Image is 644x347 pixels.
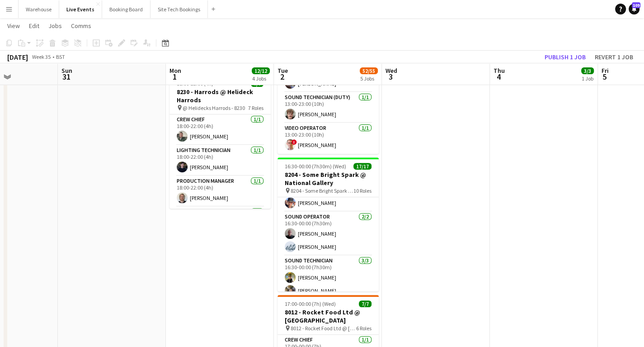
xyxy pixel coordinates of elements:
[277,123,379,154] app-card-role: Video Operator1/113:00-23:00 (10h)![PERSON_NAME]
[359,300,371,307] span: 7/7
[276,71,288,82] span: 2
[169,176,271,207] app-card-role: Production Manager1/118:00-22:00 (4h)[PERSON_NAME]
[248,105,263,111] span: 7 Roles
[252,75,269,82] div: 4 Jobs
[277,67,288,75] span: Tue
[4,20,24,32] a: View
[67,20,95,32] a: Comms
[291,325,356,332] span: 8012 - Rocket Food Ltd @ [GEOGRAPHIC_DATA]
[277,157,379,291] app-job-card: 16:30-00:00 (7h30m) (Wed)17/178204 - Some Bright Spark @ National Gallery 8204 - Some Bright Spar...
[277,92,379,123] app-card-role: Sound Technician (Duty)1/113:00-23:00 (10h)[PERSON_NAME]
[632,2,640,8] span: 109
[277,256,379,313] app-card-role: Sound Technician3/316:30-00:00 (7h30m)[PERSON_NAME][PERSON_NAME]
[582,75,593,82] div: 1 Job
[541,51,589,63] button: Publish 1 job
[277,171,379,187] h3: 8204 - Some Bright Spark @ National Gallery
[7,52,28,62] div: [DATE]
[277,212,379,256] app-card-role: Sound Operator2/216:30-00:00 (7h30m)[PERSON_NAME][PERSON_NAME]
[353,187,371,194] span: 10 Roles
[291,187,353,194] span: 8204 - Some Bright Spark @ National Gallery
[252,67,270,74] span: 12/12
[360,67,378,74] span: 52/55
[169,67,181,75] span: Mon
[492,71,505,82] span: 4
[591,51,637,63] button: Revert 1 job
[71,22,91,30] span: Comms
[353,163,371,170] span: 17/17
[169,88,271,104] h3: 8230 - Harrods @ Helideck Harrods
[61,67,72,75] span: Sun
[56,53,65,60] div: BST
[385,67,397,75] span: Wed
[384,71,397,82] span: 3
[277,308,379,324] h3: 8012 - Rocket Food Ltd @ [GEOGRAPHIC_DATA]
[629,4,639,14] a: 109
[285,163,346,170] span: 16:30-00:00 (7h30m) (Wed)
[291,139,297,145] span: !
[285,300,336,307] span: 17:00-00:00 (7h) (Wed)
[60,71,72,82] span: 31
[30,53,52,60] span: Week 35
[183,105,245,111] span: @ Helidecks Harrods - 8230
[102,0,150,18] button: Booking Board
[360,75,377,82] div: 5 Jobs
[581,67,594,74] span: 3/3
[494,67,505,75] span: Thu
[25,20,43,32] a: Edit
[169,75,271,209] app-job-card: 18:00-22:00 (4h)7/78230 - Harrods @ Helideck Harrods @ Helidecks Harrods - 82307 RolesCrew Chief1...
[277,20,379,154] app-job-card: 13:00-23:00 (10h)6/78230 - Harrods @ Helideck Harrods @ Helidecks Harrods - 82307 Roles Senior Pr...
[169,145,271,176] app-card-role: Lighting Technician1/118:00-22:00 (4h)[PERSON_NAME]
[600,71,609,82] span: 5
[169,207,271,238] app-card-role: Project Manager1/1
[356,325,371,332] span: 6 Roles
[19,0,59,18] button: Warehouse
[168,71,181,82] span: 1
[150,0,208,18] button: Site Tech Bookings
[59,0,102,18] button: Live Events
[48,22,62,30] span: Jobs
[7,22,20,30] span: View
[602,67,609,75] span: Fri
[45,20,66,32] a: Jobs
[169,114,271,145] app-card-role: Crew Chief1/118:00-22:00 (4h)[PERSON_NAME]
[29,22,39,30] span: Edit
